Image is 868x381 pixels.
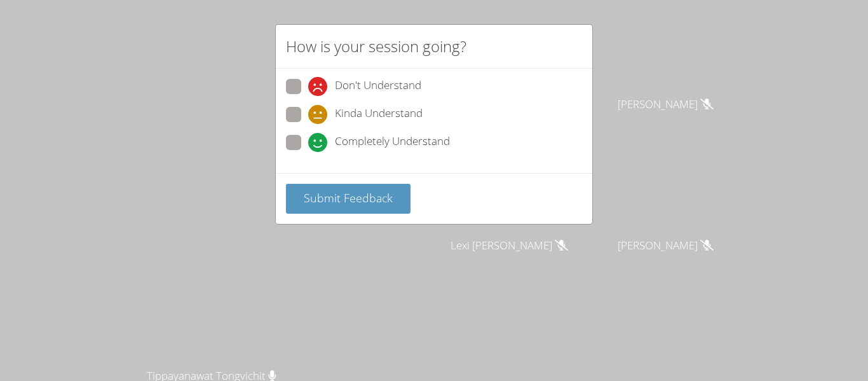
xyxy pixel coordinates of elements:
[335,77,421,96] span: Don't Understand
[286,184,410,214] button: Submit Feedback
[286,35,466,58] h2: How is your session going?
[335,105,423,124] span: Kinda Understand
[335,133,450,152] span: Completely Understand
[304,190,393,205] span: Submit Feedback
